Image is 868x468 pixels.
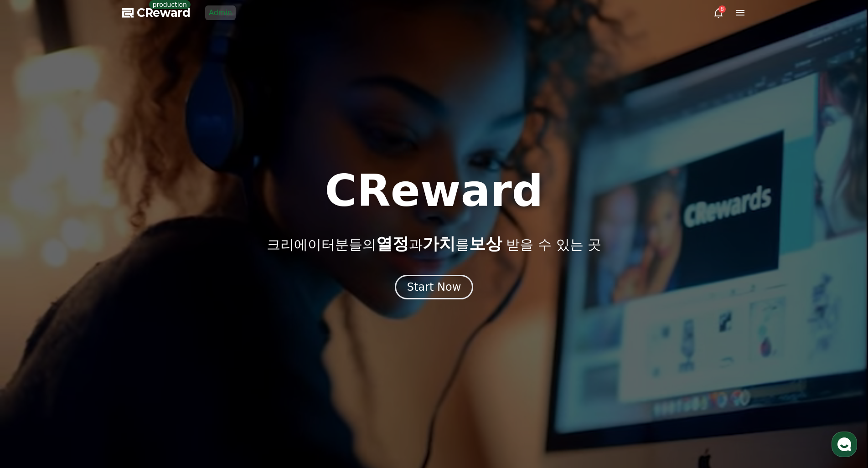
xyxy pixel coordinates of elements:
span: 대화 [83,303,94,310]
span: 설정 [141,303,152,310]
a: 설정 [118,289,175,312]
span: 보상 [469,234,502,253]
h1: CReward [325,169,543,213]
a: 대화 [60,289,118,312]
div: Start Now [407,280,461,294]
a: 8 [713,7,724,18]
span: 열정 [376,234,409,253]
a: Admin [205,5,236,20]
span: 가치 [423,234,455,253]
p: 크리에이터분들의 과 를 받을 수 있는 곳 [267,235,601,253]
div: 8 [718,5,726,13]
a: CReward [122,5,191,20]
button: Start Now [395,275,474,299]
a: Start Now [395,284,474,293]
span: CReward [137,5,191,20]
span: 홈 [29,303,34,310]
a: 홈 [3,289,60,312]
